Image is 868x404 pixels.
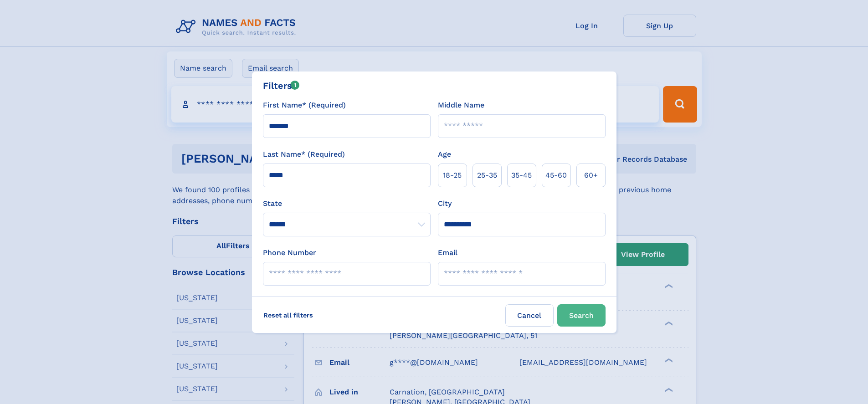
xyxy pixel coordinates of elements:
[545,170,567,181] span: 45‑60
[443,170,462,181] span: 18‑25
[438,149,451,160] label: Age
[438,100,484,111] label: Middle Name
[438,198,452,209] label: City
[438,247,457,258] label: Email
[557,304,606,327] button: Search
[505,304,554,327] label: Cancel
[263,100,346,111] label: First Name* (Required)
[584,170,598,181] span: 60+
[263,198,431,209] label: State
[477,170,497,181] span: 25‑35
[257,304,319,326] label: Reset all filters
[511,170,532,181] span: 35‑45
[263,247,316,258] label: Phone Number
[263,79,300,92] div: Filters
[263,149,345,160] label: Last Name* (Required)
